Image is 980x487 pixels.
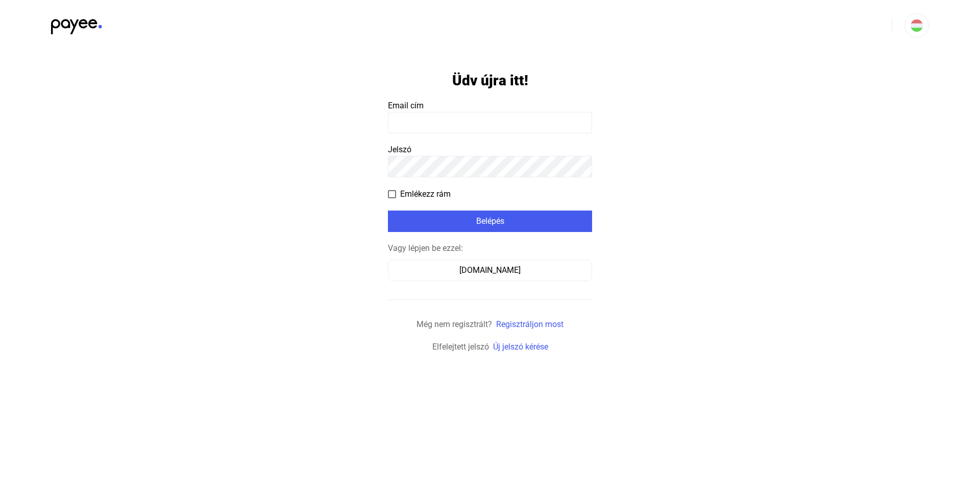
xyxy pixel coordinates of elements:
img: black-payee-blue-dot.svg [51,13,102,34]
span: Elfelejtett jelszó [432,342,489,352]
button: [DOMAIN_NAME] [388,260,592,281]
img: HU [911,19,923,32]
span: Jelszó [388,145,411,154]
div: [DOMAIN_NAME] [391,264,589,276]
button: Belépés [388,211,592,232]
div: Vagy lépjen be ezzel: [388,242,592,254]
div: Belépés [391,215,589,227]
button: HU [904,13,929,38]
h1: Üdv újra itt! [452,72,528,89]
span: Emlékezz rám [400,188,451,200]
span: Még nem regisztrált? [416,319,492,329]
a: [DOMAIN_NAME] [388,265,592,275]
a: Regisztráljon most [496,319,563,329]
a: Új jelszó kérése [493,342,548,352]
span: Email cím [388,101,424,110]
